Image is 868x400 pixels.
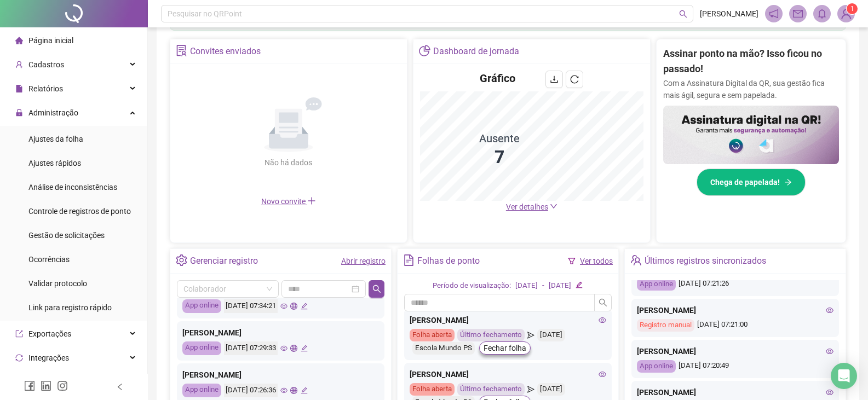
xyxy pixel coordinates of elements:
[700,8,758,20] span: [PERSON_NAME]
[15,85,23,92] span: file
[182,369,379,381] div: [PERSON_NAME]
[24,380,35,391] span: facebook
[412,342,475,355] div: Escola Mundo PS
[433,42,519,61] div: Dashboard de jornada
[301,387,308,394] span: edit
[238,156,339,169] div: Não há dados
[57,380,68,391] span: instagram
[817,9,827,19] span: bell
[28,60,64,69] span: Cadastros
[417,252,480,270] div: Folhas de ponto
[419,45,430,56] span: pie-chart
[261,197,316,206] span: Novo convite
[301,303,308,310] span: edit
[15,354,23,362] span: sync
[372,285,381,293] span: search
[506,202,557,211] a: Ver detalhes down
[599,370,606,378] span: eye
[307,196,316,205] span: plus
[280,387,288,394] span: eye
[515,280,538,292] div: [DATE]
[580,257,613,265] a: Ver todos
[637,278,833,291] div: [DATE] 07:21:26
[479,341,531,355] button: Fechar folha
[301,345,308,352] span: edit
[410,383,455,396] div: Folha aberta
[224,299,278,313] div: [DATE] 07:34:21
[182,384,221,397] div: App online
[290,303,297,310] span: global
[769,9,779,19] span: notification
[28,207,131,216] span: Controle de registros de ponto
[410,329,455,341] div: Folha aberta
[410,368,606,380] div: [PERSON_NAME]
[637,345,833,357] div: [PERSON_NAME]
[679,10,687,18] span: search
[710,176,780,188] span: Chega de papelada!
[637,304,833,316] div: [PERSON_NAME]
[527,383,534,396] span: send
[850,5,854,13] span: 1
[663,46,839,77] h2: Assinar ponto na mão? Isso ficou no passado!
[190,42,261,61] div: Convites enviados
[826,306,833,314] span: eye
[549,280,571,292] div: [DATE]
[697,169,806,196] button: Chega de papelada!
[28,159,81,167] span: Ajustes rápidos
[182,341,221,355] div: App online
[637,386,833,398] div: [PERSON_NAME]
[537,329,565,341] div: [DATE]
[28,231,105,240] span: Gestão de solicitações
[506,202,548,211] span: Ver detalhes
[457,329,525,341] div: Último fechamento
[341,257,386,265] a: Abrir registro
[484,342,526,354] span: Fechar folha
[570,75,579,84] span: reload
[403,254,415,266] span: file-text
[637,360,833,373] div: [DATE] 07:20:49
[568,257,576,265] span: filter
[182,299,221,313] div: App online
[645,252,766,270] div: Últimos registros sincronizados
[28,135,83,143] span: Ajustes da folha
[280,345,288,352] span: eye
[550,75,559,84] span: download
[838,5,854,22] img: 89436
[637,319,694,332] div: Registro manual
[28,183,117,192] span: Análise de inconsistências
[290,387,297,394] span: global
[599,316,606,324] span: eye
[28,108,78,117] span: Administração
[663,106,839,164] img: banner%2F02c71560-61a6-44d4-94b9-c8ab97240462.png
[224,341,278,355] div: [DATE] 07:29:33
[537,383,565,396] div: [DATE]
[410,314,606,326] div: [PERSON_NAME]
[15,330,23,338] span: export
[599,298,607,307] span: search
[280,303,288,310] span: eye
[290,345,297,352] span: global
[28,84,63,93] span: Relatórios
[542,280,544,292] div: -
[41,380,51,391] span: linkedin
[663,77,839,101] p: Com a Assinatura Digital da QR, sua gestão fica mais ágil, segura e sem papelada.
[576,281,583,288] span: edit
[457,383,525,396] div: Último fechamento
[224,384,278,397] div: [DATE] 07:26:36
[527,329,534,341] span: send
[28,353,69,362] span: Integrações
[831,363,857,389] div: Open Intercom Messenger
[433,280,511,292] div: Período de visualização:
[176,45,187,56] span: solution
[847,3,858,14] sup: Atualize o seu contato no menu Meus Dados
[826,347,833,355] span: eye
[28,329,71,338] span: Exportações
[793,9,803,19] span: mail
[784,178,792,186] span: arrow-right
[190,252,258,270] div: Gerenciar registro
[15,61,23,68] span: user-add
[637,360,676,373] div: App online
[550,202,557,210] span: down
[637,278,676,291] div: App online
[480,71,515,86] h4: Gráfico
